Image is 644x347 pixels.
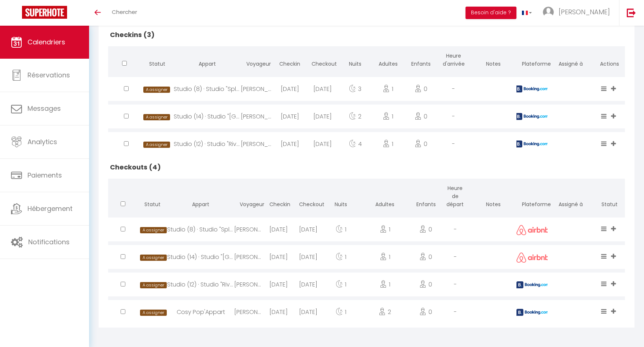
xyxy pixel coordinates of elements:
[199,60,216,67] span: Appart
[234,273,264,296] div: [PERSON_NAME]
[559,7,610,17] span: [PERSON_NAME]
[167,245,234,269] div: Studio (14) · Studio "[GEOGRAPHIC_DATA]"
[516,281,549,288] img: booking2.png
[264,218,294,241] div: [DATE]
[411,273,441,296] div: 0
[516,309,549,316] img: booking2.png
[516,252,549,263] img: airbnb2.png
[273,132,306,156] div: [DATE]
[359,179,411,216] th: Adultes
[437,46,470,75] th: Heure d'arrivée
[306,46,339,75] th: Checkout
[27,137,57,146] span: Analytics
[359,273,411,296] div: 1
[372,105,404,128] div: 1
[143,142,170,148] span: A assigner
[192,201,209,208] span: Appart
[264,245,294,269] div: [DATE]
[167,218,234,241] div: Studio (8) · Studio "Splendeur du Havre"
[264,273,294,296] div: [DATE]
[294,273,323,296] div: [DATE]
[470,179,516,216] th: Notes
[404,132,437,156] div: 0
[294,300,323,324] div: [DATE]
[264,300,294,324] div: [DATE]
[548,179,594,216] th: Assigné à
[108,23,625,46] h2: Checkins (3)
[167,273,234,296] div: Studio (12) · Studio "Rivage [PERSON_NAME]"
[143,87,170,93] span: A assigner
[140,310,166,316] span: A assigner
[294,218,323,241] div: [DATE]
[323,179,359,216] th: Nuits
[174,105,241,128] div: Studio (14) · Studio "[GEOGRAPHIC_DATA]"
[27,37,65,47] span: Calendriers
[359,245,411,269] div: 1
[27,70,70,80] span: Réservations
[234,179,264,216] th: Voyageur
[359,218,411,241] div: 1
[6,3,28,25] button: Ouvrir le widget de chat LiveChat
[594,46,625,75] th: Actions
[294,245,323,269] div: [DATE]
[594,179,625,216] th: Statut
[234,245,264,269] div: [PERSON_NAME]
[149,60,165,67] span: Statut
[22,6,67,19] img: Super Booking
[294,179,323,216] th: Checkout
[234,300,264,324] div: [PERSON_NAME]
[437,105,470,128] div: -
[515,85,548,92] img: booking2.png
[516,179,548,216] th: Plateforme
[543,7,554,18] img: ...
[174,132,241,156] div: Studio (12) · Studio "Rivage [PERSON_NAME]"
[241,132,273,156] div: [PERSON_NAME]
[323,300,359,324] div: 1
[516,225,549,235] img: airbnb2.png
[273,105,306,128] div: [DATE]
[140,255,166,261] span: A assigner
[27,204,73,213] span: Hébergement
[273,46,306,75] th: Checkin
[411,218,441,241] div: 0
[404,105,437,128] div: 0
[404,77,437,101] div: 0
[339,132,372,156] div: 4
[264,179,294,216] th: Checkin
[404,46,437,75] th: Enfants
[359,300,411,324] div: 2
[440,245,470,269] div: -
[437,77,470,101] div: -
[440,179,470,216] th: Heure de départ
[515,140,548,147] img: booking2.png
[323,273,359,296] div: 1
[372,132,404,156] div: 1
[440,300,470,324] div: -
[470,46,516,75] th: Notes
[273,77,306,101] div: [DATE]
[306,132,339,156] div: [DATE]
[627,8,636,17] img: logout
[372,77,404,101] div: 1
[515,113,548,120] img: booking2.png
[174,77,241,101] div: Studio (8) · Studio "Splendeur du Havre"
[440,218,470,241] div: -
[440,273,470,296] div: -
[140,227,166,233] span: A assigner
[28,237,70,246] span: Notifications
[339,77,372,101] div: 3
[339,105,372,128] div: 2
[234,218,264,241] div: [PERSON_NAME]
[241,46,273,75] th: Voyageur
[323,218,359,241] div: 1
[167,300,234,324] div: Cosy Pop'Appart
[306,105,339,128] div: [DATE]
[613,314,639,341] iframe: Chat
[27,171,62,180] span: Paiements
[306,77,339,101] div: [DATE]
[241,77,273,101] div: [PERSON_NAME]
[144,201,161,208] span: Statut
[372,46,404,75] th: Adultes
[465,7,516,19] button: Besoin d'aide ?
[516,46,548,75] th: Plateforme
